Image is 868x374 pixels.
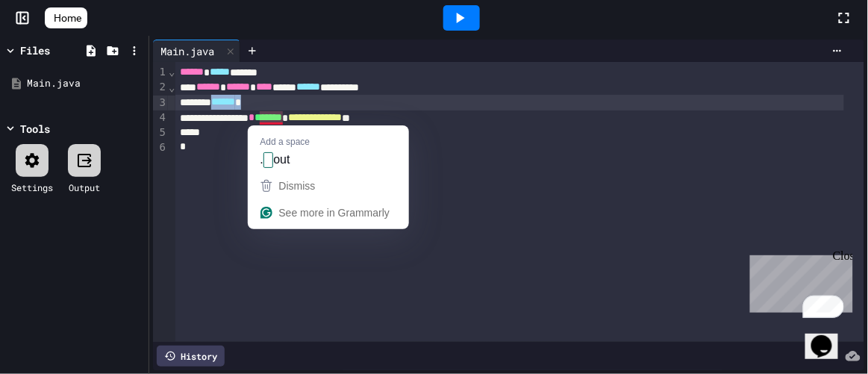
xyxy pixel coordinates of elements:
div: Files [20,43,50,58]
span: Fold line [168,81,175,93]
div: 1 [153,65,168,80]
div: Settings [11,181,53,194]
div: 3 [153,96,168,110]
div: 2 [153,80,168,95]
span: Fold line [168,66,175,78]
div: Output [69,181,100,194]
div: History [157,346,225,367]
div: Chat with us now!Close [6,6,103,95]
span: Home [54,10,81,25]
div: 5 [153,125,168,140]
div: Main.java [27,76,143,91]
div: 4 [153,110,168,125]
iframe: chat widget [744,249,853,313]
iframe: chat widget [805,314,853,359]
div: To enrich screen reader interactions, please activate Accessibility in Grammarly extension settings [175,62,864,342]
div: Main.java [153,40,240,62]
a: Home [45,7,87,28]
div: Tools [20,121,50,137]
div: Main.java [153,43,222,59]
div: 6 [153,140,168,155]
